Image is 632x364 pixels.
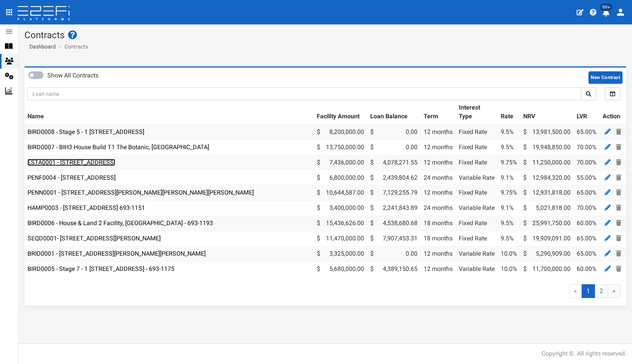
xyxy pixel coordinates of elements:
[456,261,498,276] td: Variable Rate
[27,235,161,242] a: SEQD0001- [STREET_ADDRESS][PERSON_NAME]
[421,100,456,124] th: Term
[27,143,209,151] a: BIRD0007 - BIH3 House Build T1 The Botanic, [GEOGRAPHIC_DATA]
[520,100,574,124] th: NRV
[24,30,626,40] h1: Contracts
[574,201,600,216] td: 70.00%
[367,201,421,216] td: 2,241,843.89
[314,201,367,216] td: 3,400,000.00
[421,261,456,276] td: 12 months
[27,204,145,211] a: HAMP0003 - [STREET_ADDRESS] 693-1151
[574,124,600,140] td: 65.00%
[520,155,574,170] td: 11,250,000.00
[498,216,520,231] td: 9.5%
[520,170,574,185] td: 12,984,320.00
[456,216,498,231] td: Fixed Rate
[498,201,520,216] td: 9.1%
[314,140,367,155] td: 13,750,000.00
[498,124,520,140] td: 9.5%
[367,140,421,155] td: 0.00
[24,100,314,124] th: Name
[520,201,574,216] td: 5,021,818.00
[456,185,498,201] td: Fixed Rate
[498,261,520,276] td: 10.0%
[574,231,600,246] td: 65.00%
[367,231,421,246] td: 7,907,453.31
[614,158,623,167] a: Delete Contract
[314,100,367,124] th: Facility Amount
[614,142,623,152] a: Delete Contract
[542,350,626,358] div: Copyright ©. All rights reserved.
[367,246,421,261] td: 0.00
[27,159,115,166] a: ESTA0001 - [STREET_ADDRESS]
[367,261,421,276] td: 4,389,150.65
[574,246,600,261] td: 65.00%
[456,201,498,216] td: Variable Rate
[614,188,623,197] a: Delete Contract
[367,170,421,185] td: 2,439,804.62
[421,170,456,185] td: 24 months
[608,284,621,298] a: »
[614,234,623,243] a: Delete Contract
[26,43,56,50] span: Dashboard
[520,261,574,276] td: 11,700,000.00
[456,100,498,124] th: Interest Type
[367,124,421,140] td: 0.00
[520,246,574,261] td: 5,290,909.00
[614,264,623,274] a: Delete Contract
[574,261,600,276] td: 60.00%
[456,246,498,261] td: Variable Rate
[600,100,626,124] th: Action
[314,246,367,261] td: 3,325,000.00
[498,140,520,155] td: 9.5%
[456,124,498,140] td: Fixed Rate
[26,43,56,50] a: Dashboard
[614,249,623,258] a: Delete Contract
[520,231,574,246] td: 19,909,091.00
[520,140,574,155] td: 19,948,850.00
[582,284,595,298] span: 1
[314,261,367,276] td: 5,680,000.00
[574,216,600,231] td: 60.00%
[520,124,574,140] td: 13,981,500.00
[520,185,574,201] td: 12,931,818.00
[498,155,520,170] td: 9.75%
[456,231,498,246] td: Fixed Rate
[614,173,623,182] a: Delete Contract
[421,124,456,140] td: 12 months
[498,231,520,246] td: 9.5%
[27,174,116,181] a: PENF0004 - [STREET_ADDRESS]
[614,218,623,228] a: Delete Contract
[314,155,367,170] td: 7,436,000.00
[614,203,623,213] a: Delete Contract
[614,127,623,137] a: Delete Contract
[456,170,498,185] td: Variable Rate
[27,128,144,135] a: BIRD0008 - Stage 5 - 1 [STREET_ADDRESS]
[421,246,456,261] td: 12 months
[314,216,367,231] td: 15,436,626.00
[421,216,456,231] td: 18 months
[498,185,520,201] td: 9.75%
[574,100,600,124] th: LVR
[47,71,98,80] label: Show All Contracts
[421,185,456,201] td: 12 months
[498,246,520,261] td: 10.0%
[27,265,174,272] a: BIRD0005 - Stage 7 - 1 [STREET_ADDRESS] - 693-1175
[314,185,367,201] td: 10,644,587.00
[421,155,456,170] td: 12 months
[27,250,206,257] a: BRID0001 - [STREET_ADDRESS][PERSON_NAME][PERSON_NAME]
[421,231,456,246] td: 18 months
[314,170,367,185] td: 6,800,000.00
[574,170,600,185] td: 55.00%
[498,170,520,185] td: 9.1%
[421,201,456,216] td: 24 months
[27,219,213,227] a: BIRD0006 - House & Land 2 Facility, [GEOGRAPHIC_DATA] - 693-1193
[367,100,421,124] th: Loan Balance
[421,140,456,155] td: 12 months
[27,87,581,100] input: Loan name
[314,124,367,140] td: 8,200,000.00
[456,155,498,170] td: Fixed Rate
[574,185,600,201] td: 65.00%
[367,216,421,231] td: 4,538,680.68
[314,231,367,246] td: 11,470,000.00
[595,284,608,298] a: 2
